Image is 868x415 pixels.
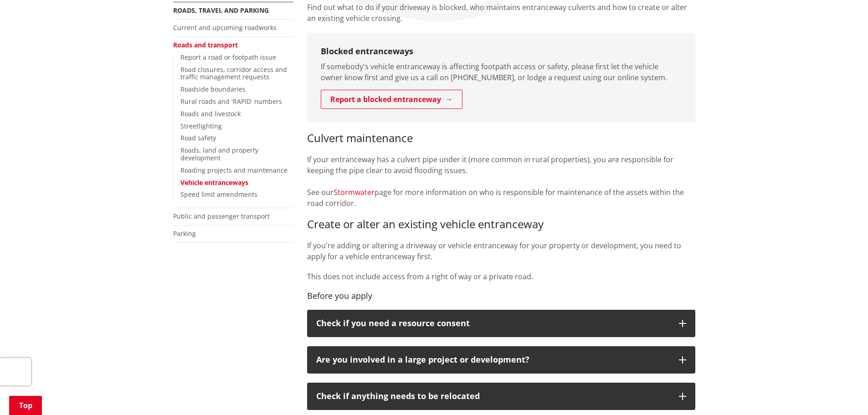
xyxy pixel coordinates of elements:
[316,392,670,401] p: Check if anything needs to be relocated
[180,97,282,106] a: Rural roads and 'RAPID' numbers
[321,61,682,83] p: If somebody's vehicle entranceway is affecting footpath access or safety, please first let the ve...
[180,109,241,118] a: Roads and livestock
[307,346,695,374] button: Are you involved in a large project or development?
[180,65,287,82] a: Road closures, corridor access and traffic management requests
[173,212,270,220] a: Public and passenger transport
[307,154,695,209] p: If your entranceway has a culvert pipe under it (more common in rural properties), you are respon...
[180,122,222,130] a: Streetlighting
[334,187,375,197] a: Stormwater
[307,218,695,231] h3: Create or alter an existing vehicle entranceway
[180,178,248,187] a: Vehicle entranceways
[180,85,246,93] a: Roadside boundaries
[180,133,216,142] a: Road safety
[180,146,258,162] a: Roads, land and property development
[307,271,695,282] p: This does not include access from a right of way or a private road.
[173,41,238,49] a: Roads and transport
[316,319,670,328] p: Check if you need a resource consent
[173,229,196,238] a: Parking
[321,90,462,109] a: Report a blocked entranceway
[316,355,670,364] p: Are you involved in a large project or development?
[307,2,695,24] p: Find out what to do if your driveway is blocked, who maintains entranceway culverts and how to cr...
[173,6,269,15] a: Roads, travel and parking
[307,310,695,337] button: Check if you need a resource consent
[9,396,42,415] a: Top
[307,291,695,301] h4: Before you apply
[307,240,695,262] p: If you're adding or altering a driveway or vehicle entranceway for your property or development, ...
[180,53,276,61] a: Report a road or footpath issue
[826,377,859,410] iframe: Messenger Launcher
[321,46,682,56] h3: Blocked entranceways
[307,132,695,145] h3: Culvert maintenance
[173,23,277,32] a: Current and upcoming roadworks
[307,383,695,410] button: Check if anything needs to be relocated
[180,166,288,174] a: Roading projects and maintenance
[180,190,257,199] a: Speed limit amendments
